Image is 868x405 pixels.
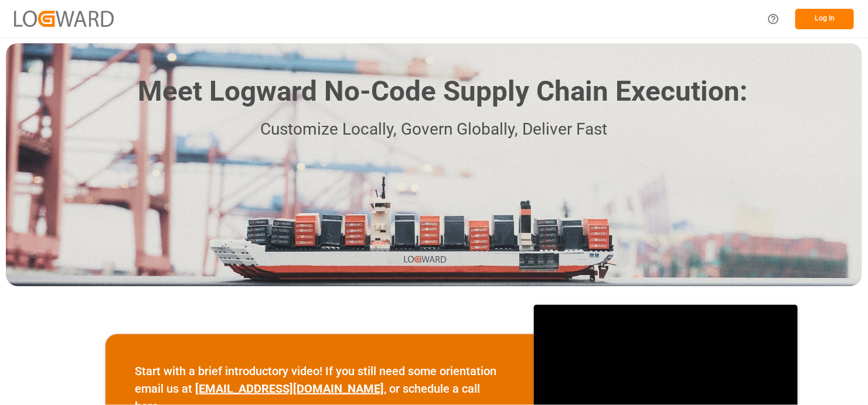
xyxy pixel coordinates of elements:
h1: Meet Logward No-Code Supply Chain Execution: [138,71,748,112]
button: Log In [795,9,854,29]
button: Help Center [760,6,787,32]
img: Logward_new_orange.png [14,11,114,26]
a: [EMAIL_ADDRESS][DOMAIN_NAME] [195,382,384,396]
p: Customize Locally, Govern Globally, Deliver Fast [121,116,748,143]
